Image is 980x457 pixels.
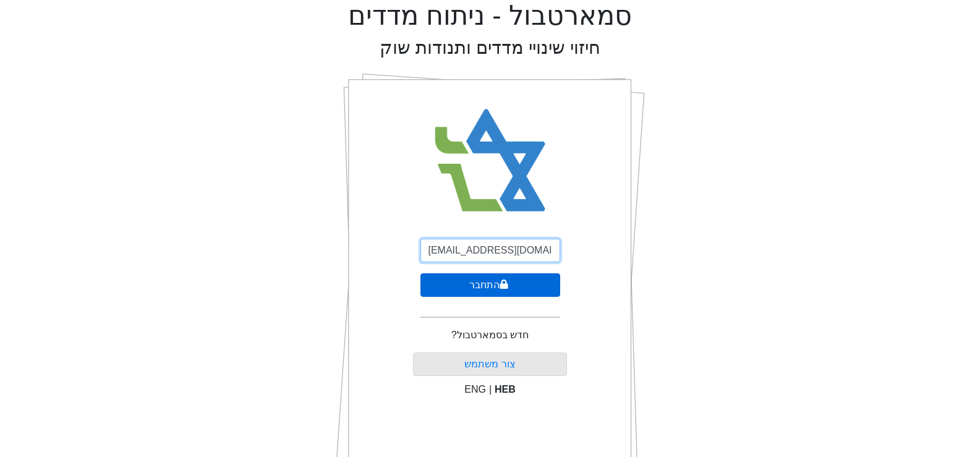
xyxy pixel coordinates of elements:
[489,384,492,395] span: |
[413,352,567,376] button: צור משתמש
[451,328,529,343] p: חדש בסמארטבול?
[423,93,557,229] img: Smart Bull
[420,239,560,262] input: אימייל
[464,384,486,395] span: ENG
[420,273,560,297] button: התחבר
[464,359,515,369] a: צור משתמש
[380,37,600,59] h2: חיזוי שינויי מדדים ותנודות שוק
[495,384,516,395] span: HEB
